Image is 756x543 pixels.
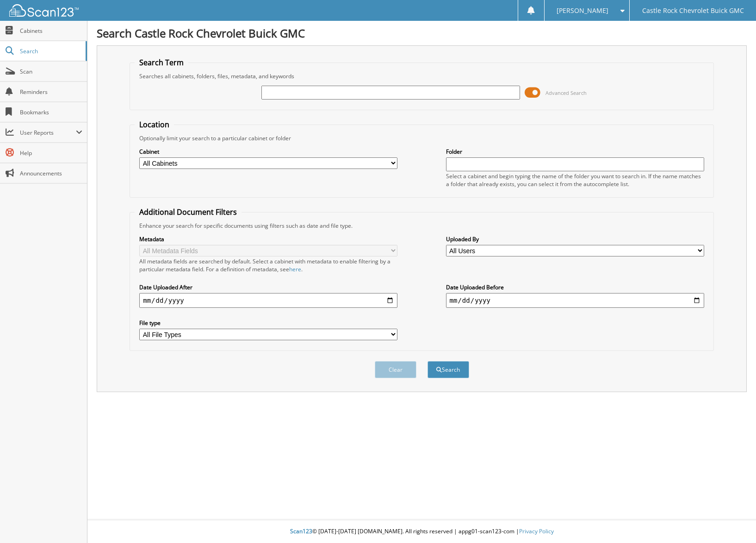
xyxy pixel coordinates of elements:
[20,129,76,137] span: User Reports
[519,527,554,535] a: Privacy Policy
[375,361,416,378] button: Clear
[135,119,174,130] legend: Location
[135,72,709,80] div: Searches all cabinets, folders, files, metadata, and keywords
[139,319,397,327] label: File type
[20,169,82,177] span: Announcements
[139,293,397,308] input: start
[642,8,744,13] span: Castle Rock Chevrolet Buick GMC
[545,89,587,96] span: Advanced Search
[428,361,469,378] button: Search
[289,265,301,273] a: here
[87,520,756,543] div: © [DATE]-[DATE] [DOMAIN_NAME]. All rights reserved | appg01-scan123-com |
[20,27,82,35] span: Cabinets
[135,222,709,230] div: Enhance your search for specific documents using filters such as date and file type.
[446,283,704,291] label: Date Uploaded Before
[20,47,81,55] span: Search
[97,25,747,41] h1: Search Castle Rock Chevrolet Buick GMC
[20,108,82,116] span: Bookmarks
[446,235,704,243] label: Uploaded By
[20,68,82,75] span: Scan
[446,148,704,156] label: Folder
[20,149,82,157] span: Help
[139,257,397,273] div: All metadata fields are searched by default. Select a cabinet with metadata to enable filtering b...
[135,134,709,142] div: Optionally limit your search to a particular cabinet or folder
[446,293,704,308] input: end
[139,148,397,156] label: Cabinet
[557,8,608,13] span: [PERSON_NAME]
[446,172,704,188] div: Select a cabinet and begin typing the name of the folder you want to search in. If the name match...
[290,527,312,535] span: Scan123
[20,88,82,96] span: Reminders
[139,235,397,243] label: Metadata
[135,57,188,68] legend: Search Term
[9,4,79,17] img: scan123-logo-white.svg
[139,283,397,291] label: Date Uploaded After
[135,207,242,217] legend: Additional Document Filters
